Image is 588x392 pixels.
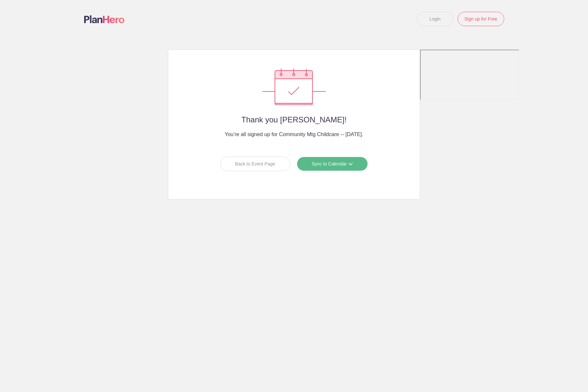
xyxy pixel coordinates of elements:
[297,157,368,171] a: Sync to Calendar
[220,157,290,171] a: Back to Event Page
[458,12,504,26] a: Sign up for Free
[262,68,326,105] img: Success confirmation
[181,131,407,138] h4: You’re all signed up for Community Mtg Childcare -- [DATE].
[84,15,125,23] img: Logo main planhero
[420,50,519,100] iframe: ZoomInfo Anywhere
[417,12,453,26] a: Login
[181,116,407,124] h2: Thank you [PERSON_NAME]!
